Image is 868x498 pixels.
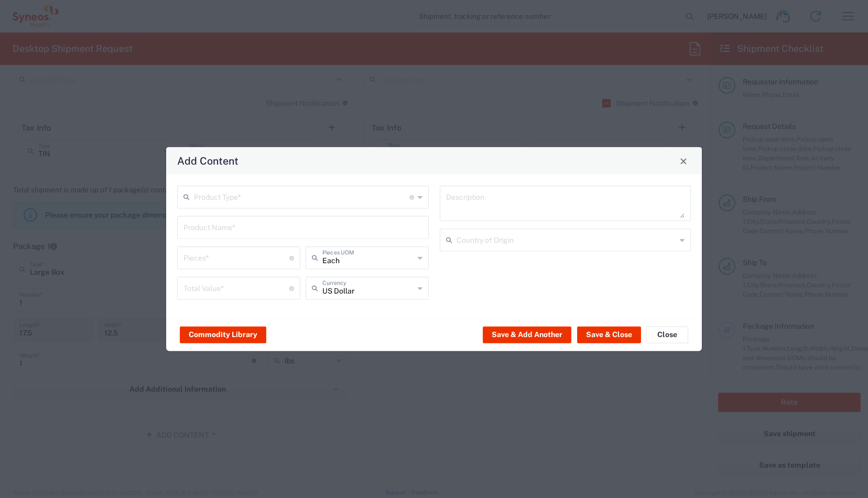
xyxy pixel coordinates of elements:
[577,326,641,343] button: Save & Close
[483,326,571,343] button: Save & Add Another
[180,326,266,343] button: Commodity Library
[676,154,691,168] button: Close
[177,153,238,168] h4: Add Content
[646,326,688,343] button: Close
